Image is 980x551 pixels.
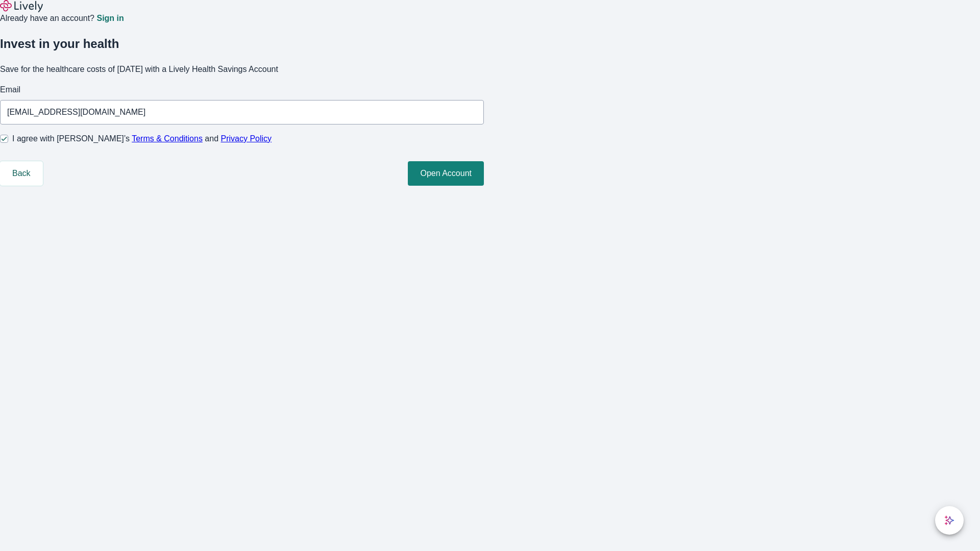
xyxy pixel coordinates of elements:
a: Sign in [96,14,124,22]
span: I agree with [PERSON_NAME]’s and [12,133,272,145]
a: Terms & Conditions [132,134,203,143]
a: Privacy Policy [221,134,272,143]
button: chat [935,506,964,535]
svg: Lively AI Assistant [944,515,954,525]
button: Open Account [408,161,484,186]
